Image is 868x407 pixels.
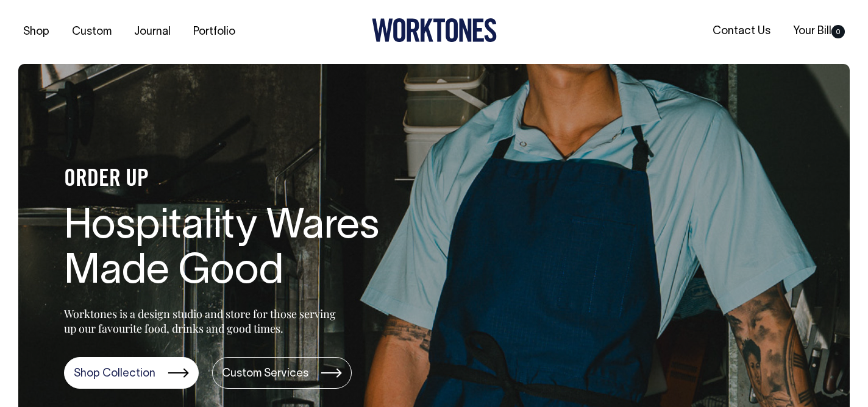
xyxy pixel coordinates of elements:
[64,357,199,389] a: Shop Collection
[64,167,454,193] h4: ORDER UP
[188,22,240,42] a: Portfolio
[64,205,454,296] h1: Hospitality Wares Made Good
[64,306,341,336] p: Worktones is a design studio and store for those serving up our favourite food, drinks and good t...
[708,21,775,41] a: Contact Us
[831,25,845,38] span: 0
[67,22,116,42] a: Custom
[129,22,176,42] a: Journal
[212,357,352,389] a: Custom Services
[788,21,850,41] a: Your Bill0
[18,22,54,42] a: Shop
